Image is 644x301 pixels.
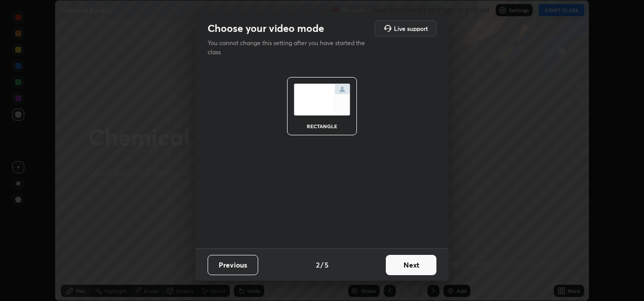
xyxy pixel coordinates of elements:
[394,25,428,31] h5: Live support
[386,255,436,275] button: Next
[325,259,329,270] h4: 5
[302,124,342,129] div: rectangle
[320,259,324,270] h4: /
[294,84,350,116] img: normalScreenIcon.ae25ed63.svg
[208,255,258,275] button: Previous
[316,259,319,270] h4: 2
[208,22,324,35] h2: Choose your video mode
[208,39,372,57] p: You cannot change this setting after you have started the class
